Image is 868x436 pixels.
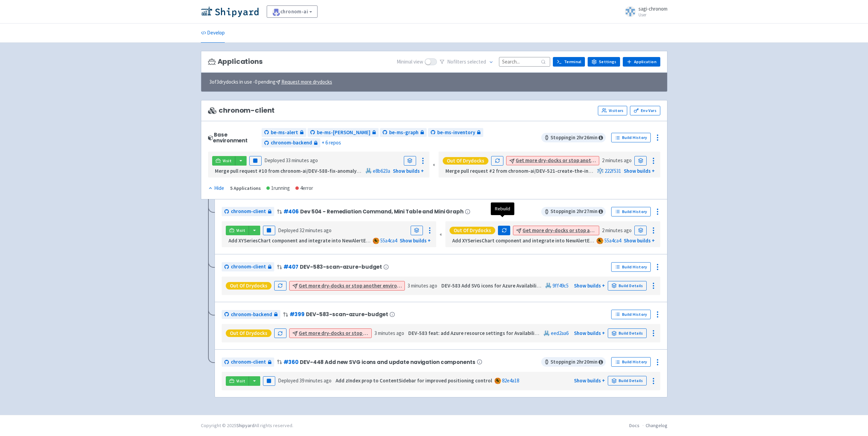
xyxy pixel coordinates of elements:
a: be-ms-inventory [428,128,483,137]
a: Show builds + [574,330,605,336]
a: Visit [212,156,235,166]
u: Get more dry-docks or stop another environment to start this one [299,282,451,289]
a: Shipyard [236,422,254,428]
input: Search... [499,57,550,66]
span: be-ms-graph [389,129,418,137]
span: Dev 504 - Remediation Command, Mini Table and Mini Graph [300,209,464,214]
span: chronom-client [231,208,266,215]
strong: Merge pull request #10 from chronom-ai/DEV-588-fix-anomaly-query [215,168,371,174]
a: chronom-backend [222,310,280,319]
a: Visitors [598,106,627,115]
div: Base environment [208,132,259,144]
strong: Add XYSeriesChart component and integrate into NewAlertExpand and NewAlerts [452,237,637,244]
div: « [433,152,435,178]
a: Application [623,57,660,67]
span: Deployed [278,377,332,384]
time: 2 minutes ago [602,157,632,164]
a: Develop [201,24,225,43]
time: 33 minutes ago [286,157,318,164]
span: selected [467,58,486,65]
span: Stopping in 2 hr 26 min [541,133,606,142]
a: #406 [283,208,299,215]
span: DEV-583-scan-azure-budget [306,311,388,317]
div: Copyright © 2025 All rights reserved. [201,422,293,429]
span: Visit [236,378,245,384]
strong: Add zIndex prop to ContentSidebar for improved positioning control [336,377,492,384]
span: Deployed [278,227,332,234]
a: e8b623a [373,168,390,174]
a: Build Details [608,281,647,291]
a: #407 [283,263,299,270]
a: Build History [611,310,651,319]
span: + 6 repos [322,139,341,147]
span: DEV-448 Add new SVG icons and update navigation components [300,359,475,365]
u: Get more dry-docks or stop another environment to start this one [516,157,667,164]
strong: Merge pull request #2 from chronom-ai/DEV-521-create-the-inventory-backend [445,168,627,174]
button: Pause [263,376,275,386]
a: Build History [611,262,651,272]
span: Visit [236,228,245,233]
a: Show builds + [393,168,424,174]
span: chronom-backend [271,139,312,147]
button: Pause [263,226,275,235]
u: Get more dry-docks or stop another environment to start this one [523,227,674,234]
a: 82e4a18 [502,377,519,384]
div: Out of Drydocks [226,282,271,290]
div: Out of Drydocks [226,329,271,337]
a: Show builds + [624,168,655,174]
span: be-ms-[PERSON_NAME] [317,129,370,137]
a: Show builds + [624,237,655,244]
span: sagi-chronom [638,5,667,12]
a: Show builds + [574,282,605,289]
a: Show builds + [574,377,605,384]
span: chronom-client [231,263,266,271]
button: Hide [208,184,225,192]
a: #360 [283,358,299,366]
strong: DEV-583 Add SVG icons for Azure Availability Sets, Budgets, and Policy [441,282,600,289]
a: chronom-backend [262,138,320,147]
span: chronom-client [231,358,266,366]
time: 2 minutes ago [602,227,632,234]
img: Shipyard logo [201,6,259,17]
a: eed2aa6 [551,330,569,336]
a: be-ms-[PERSON_NAME] [308,128,379,137]
h3: Applications [208,58,263,66]
a: Build Details [608,376,647,385]
a: 9ff49c5 [553,282,569,289]
strong: Add XYSeriesChart component and integrate into NewAlertExpand and NewAlerts [229,237,413,244]
a: be-ms-graph [380,128,427,137]
time: 32 minutes ago [299,227,332,234]
div: Hide [208,184,224,192]
a: Visit [226,376,249,386]
a: Build History [611,133,651,142]
a: Env Vars [630,106,660,115]
div: « [440,221,442,248]
span: Stopping in 2 hr 20 min [541,357,606,367]
a: Changelog [646,422,667,428]
time: 3 minutes ago [408,282,437,289]
u: Get more dry-docks or stop another environment to start this one [299,330,451,336]
span: DEV-583-scan-azure-budget [300,264,382,270]
span: chronom-backend [231,311,272,319]
a: be-ms-alert [262,128,306,137]
a: sagi-chronom User [621,6,667,17]
div: Out of Drydocks [450,227,495,234]
a: Build History [611,357,651,367]
a: chronom-ai [267,5,318,18]
a: Build Details [608,328,647,338]
a: 222f531 [605,168,621,174]
a: 55a4ca4 [604,237,621,244]
a: Settings [588,57,620,67]
span: 3 of 3 drydocks in use - 0 pending [209,78,332,86]
strong: DEV-583 feat: add Azure resource settings for Availability Set, Virtual Machine extensions, Polic... [408,330,713,336]
span: be-ms-inventory [437,129,475,137]
a: 55a4ca4 [380,237,397,244]
small: User [638,13,667,17]
a: chronom-client [222,262,274,271]
span: Deployed [264,157,318,164]
div: 5 Applications [230,184,261,192]
span: No filter s [447,58,486,66]
a: Visit [226,226,249,235]
a: Docs [629,422,639,428]
a: #399 [290,311,305,318]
